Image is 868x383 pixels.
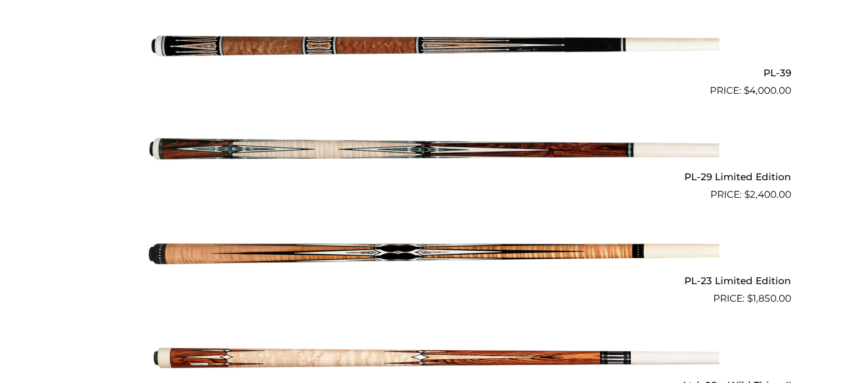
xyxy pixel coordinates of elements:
span: $ [747,293,753,304]
bdi: 1,850.00 [747,293,791,304]
img: PL-23 Limited Edition [149,207,719,302]
h2: PL-23 Limited Edition [77,271,791,291]
a: PL-23 Limited Edition $1,850.00 [77,207,791,306]
span: $ [744,189,750,200]
bdi: 2,400.00 [744,189,791,200]
a: PL-29 Limited Edition $2,400.00 [77,103,791,202]
h2: PL-39 [77,62,791,83]
h2: PL-29 Limited Edition [77,167,791,188]
bdi: 4,000.00 [744,85,791,96]
img: PL-29 Limited Edition [149,103,719,198]
span: $ [744,85,749,96]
